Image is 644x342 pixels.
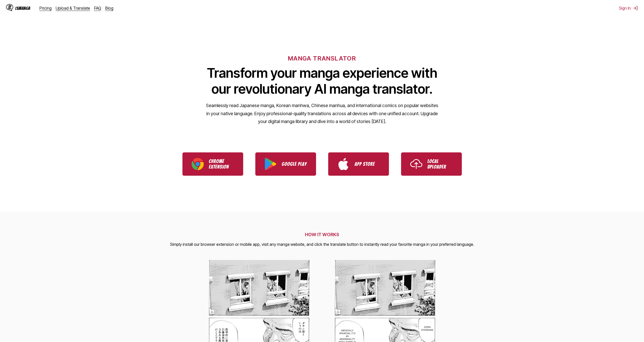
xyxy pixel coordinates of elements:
p: Local Uploader [427,158,453,170]
a: FAQ [94,6,101,11]
p: Seamlessly read Japanese manga, Korean manhwa, Chinese manhua, and international comics on popula... [206,102,439,126]
h6: MANGA TRANSLATOR [288,55,356,62]
p: Google Play [282,161,307,167]
img: Sign out [633,6,638,11]
h2: HOW IT WORKS [170,232,474,237]
p: App Store [355,161,380,167]
a: Download IsManga from Google Play [255,152,316,176]
a: Upload & Translate [56,6,90,11]
p: Chrome Extension [209,158,234,170]
a: Blog [105,6,113,11]
img: Chrome logo [192,158,204,170]
img: Google Play logo [264,158,277,170]
p: Simply install our browser extension or mobile app, visit any manga website, and click the transl... [170,241,474,248]
a: Download IsManga from App Store [328,152,389,176]
a: Use IsManga Local Uploader [401,152,462,176]
img: Upload icon [410,158,422,170]
a: Download IsManga Chrome Extension [182,152,243,176]
button: Sign In [619,6,638,11]
a: IsManga LogoIsManga [6,4,39,12]
img: IsManga Logo [6,4,13,11]
h1: Transform your manga experience with our revolutionary AI manga translator. [206,65,439,97]
a: Pricing [39,6,52,11]
div: IsManga [15,6,30,11]
img: App Store logo [337,158,349,170]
